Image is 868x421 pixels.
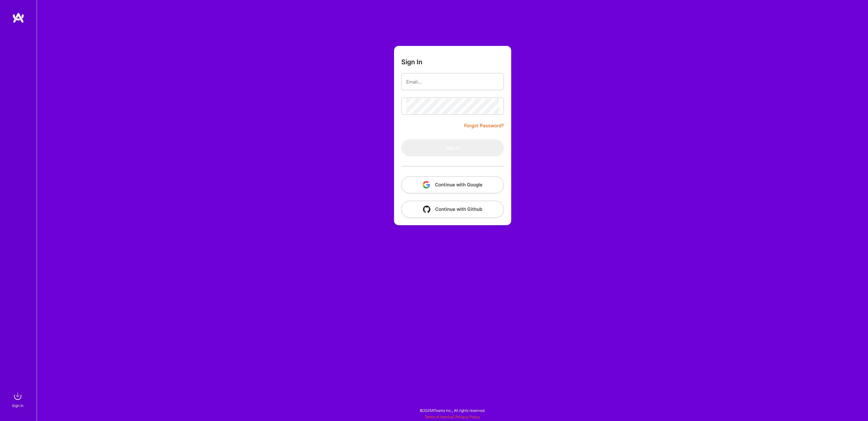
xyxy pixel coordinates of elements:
[455,415,480,419] a: Privacy Policy
[37,403,868,418] div: © 2025 ATeams Inc., All rights reserved.
[401,139,504,156] button: Sign In
[423,206,430,213] img: icon
[423,181,430,188] img: icon
[425,415,453,419] a: Terms of Service
[401,176,504,193] button: Continue with Google
[12,12,24,23] img: logo
[401,58,422,66] h3: Sign In
[425,415,480,419] span: |
[12,390,24,402] img: sign in
[401,201,504,218] button: Continue with Github
[12,402,24,409] div: Sign In
[13,390,24,409] a: sign inSign In
[464,122,504,129] a: Forgot Password?
[406,74,499,90] input: Email...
